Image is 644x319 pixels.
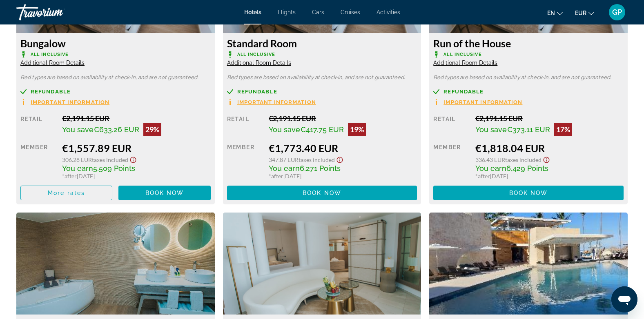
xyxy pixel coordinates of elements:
[31,100,109,105] span: Important Information
[475,156,505,163] span: 336.43 EUR
[433,114,469,136] div: Retail
[507,125,550,134] span: €373.11 EUR
[475,114,624,123] div: €2,191.15 EUR
[475,125,507,134] span: You save
[475,164,506,173] span: You earn
[433,60,497,66] span: Additional Room Details
[20,60,85,66] span: Additional Room Details
[62,173,210,179] div: * [DATE]
[478,173,490,179] span: after
[227,89,417,95] a: Refundable
[269,164,300,173] span: You earn
[299,156,335,163] span: Taxes included
[237,100,316,105] span: Important Information
[300,164,341,173] span: 6,271 Points
[269,173,417,179] div: * [DATE]
[128,154,138,164] button: Show Taxes and Fees disclaimer
[143,123,161,136] div: 29%
[541,154,551,164] button: Show Taxes and Fees disclaimer
[227,75,417,80] p: Bed types are based on availability at check-in, and are not guaranteed.
[269,114,417,123] div: €2,191.15 EUR
[506,164,548,173] span: 6,429 Points
[433,75,624,80] p: Bed types are based on availability at check-in, and are not guaranteed.
[575,7,594,19] button: Change currency
[606,4,628,21] button: User Menu
[433,99,522,106] button: Important Information
[475,173,624,179] div: * [DATE]
[509,190,548,196] span: Book now
[433,37,624,49] h3: Run of the House
[244,9,261,16] a: Hotels
[237,89,277,94] span: Refundable
[48,190,85,196] span: More rates
[227,60,291,66] span: Additional Room Details
[611,286,637,312] iframe: Bouton de lancement de la fenêtre de messagerie
[20,99,109,106] button: Important Information
[62,125,94,134] span: You save
[20,89,211,95] a: Refundable
[227,142,263,179] div: Member
[237,52,275,57] span: All Inclusive
[31,89,71,94] span: Refundable
[443,52,481,57] span: All Inclusive
[429,213,628,315] img: c089d448-fffb-491c-9c48-56d301d06c83.jpeg
[377,9,400,16] a: Activities
[335,154,345,164] button: Show Taxes and Fees disclaimer
[227,114,263,136] div: Retail
[20,186,112,200] button: More rates
[227,37,417,49] h3: Standard Room
[93,164,135,173] span: 5,509 Points
[223,213,421,315] img: dda48b86-8796-434a-9e25-dac1e1588757.jpeg
[612,8,622,16] span: GP
[227,99,316,106] button: Important Information
[20,114,56,136] div: Retail
[433,186,624,200] button: Book now
[16,2,98,23] a: Travorium
[278,9,296,16] a: Flights
[312,9,324,16] a: Cars
[547,7,563,19] button: Change language
[62,164,93,173] span: You earn
[92,156,128,163] span: Taxes included
[269,142,417,154] div: €1,773.40 EUR
[271,173,283,179] span: after
[433,89,624,95] a: Refundable
[433,142,469,179] div: Member
[505,156,541,163] span: Taxes included
[547,10,555,16] span: en
[20,75,211,80] p: Bed types are based on availability at check-in, and are not guaranteed.
[269,125,300,134] span: You save
[269,156,299,163] span: 347.87 EUR
[227,186,417,200] button: Book now
[443,89,484,94] span: Refundable
[62,114,210,123] div: €2,191.15 EUR
[300,125,344,134] span: €417.75 EUR
[145,190,184,196] span: Book now
[554,123,572,136] div: 17%
[341,9,360,16] a: Cruises
[31,52,69,57] span: All Inclusive
[575,10,586,16] span: EUR
[65,173,77,179] span: after
[303,190,341,196] span: Book now
[62,156,92,163] span: 306.28 EUR
[20,37,211,49] h3: Bungalow
[443,100,522,105] span: Important Information
[20,142,56,179] div: Member
[475,142,624,154] div: €1,818.04 EUR
[62,142,210,154] div: €1,557.89 EUR
[118,186,210,200] button: Book now
[94,125,139,134] span: €633.26 EUR
[348,123,366,136] div: 19%
[16,213,215,315] img: 7dd2f310-152b-4653-a20e-29e087a076c2.jpeg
